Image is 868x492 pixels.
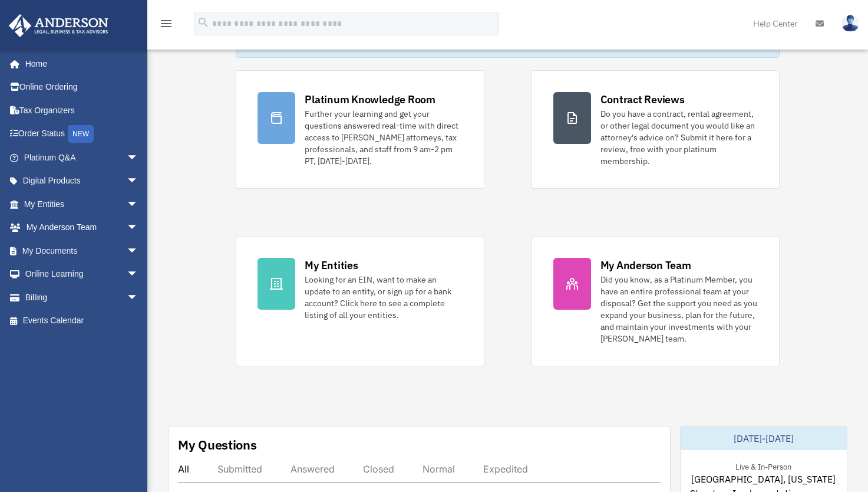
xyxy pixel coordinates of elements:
[8,216,156,240] a: My Anderson Teamarrow_drop_down
[127,169,150,193] span: arrow_drop_down
[8,286,156,309] a: Billingarrow_drop_down
[291,463,335,475] div: Answered
[8,309,156,333] a: Events Calendar
[600,258,691,273] div: My Anderson Team
[8,169,156,193] a: Digital Productsarrow_drop_down
[127,192,150,217] span: arrow_drop_down
[8,239,156,263] a: My Documentsarrow_drop_down
[681,427,847,450] div: [DATE]-[DATE]
[600,108,758,167] div: Do you have a contract, rental agreement, or other legal document you would like an attorney's ad...
[8,192,156,216] a: My Entitiesarrow_drop_down
[127,216,150,240] span: arrow_drop_down
[305,258,358,273] div: My Entities
[8,99,156,122] a: Tax Organizers
[127,146,150,170] span: arrow_drop_down
[178,436,257,454] div: My Questions
[178,463,189,475] div: All
[600,274,758,345] div: Did you know, as a Platinum Member, you have an entire professional team at your disposal? Get th...
[127,286,150,310] span: arrow_drop_down
[8,263,156,286] a: Online Learningarrow_drop_down
[68,125,94,143] div: NEW
[305,274,462,321] div: Looking for an EIN, want to make an update to an entity, or sign up for a bank account? Click her...
[8,146,156,169] a: Platinum Q&Aarrow_drop_down
[483,463,528,475] div: Expedited
[159,21,173,31] a: menu
[305,108,462,167] div: Further your learning and get your questions answered real-time with direct access to [PERSON_NAM...
[8,76,156,99] a: Online Ordering
[197,16,210,29] i: search
[305,92,435,107] div: Platinum Knowledge Room
[127,239,150,263] span: arrow_drop_down
[726,460,801,472] div: Live & In-Person
[600,92,685,107] div: Contract Reviews
[532,236,780,366] a: My Anderson Team Did you know, as a Platinum Member, you have an entire professional team at your...
[841,15,859,32] img: User Pic
[159,17,173,31] i: menu
[691,472,836,486] span: [GEOGRAPHIC_DATA], [US_STATE]
[5,14,112,37] img: Anderson Advisors Platinum Portal
[532,70,780,189] a: Contract Reviews Do you have a contract, rental agreement, or other legal document you would like...
[127,263,150,287] span: arrow_drop_down
[236,236,484,366] a: My Entities Looking for an EIN, want to make an update to an entity, or sign up for a bank accoun...
[217,463,262,475] div: Submitted
[363,463,394,475] div: Closed
[8,122,156,146] a: Order StatusNEW
[423,463,455,475] div: Normal
[8,52,150,76] a: Home
[236,70,484,189] a: Platinum Knowledge Room Further your learning and get your questions answered real-time with dire...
